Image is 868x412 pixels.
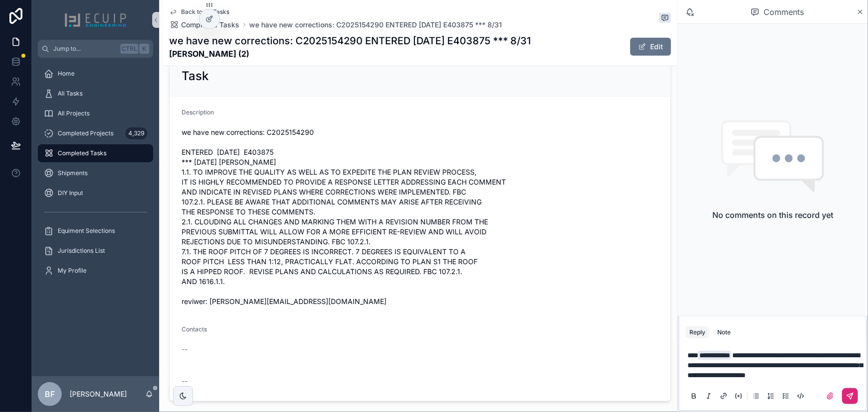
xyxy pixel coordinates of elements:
[53,45,116,53] span: Jump to...
[58,90,83,98] span: All Tasks
[38,40,153,58] button: Jump to...CtrlK
[181,8,229,16] span: Back to All Tasks
[38,164,153,182] a: Shipments
[38,124,153,142] a: Completed Projects4,329
[181,20,239,30] span: Completed Tasks
[64,12,127,28] img: App logo
[58,149,106,157] span: Completed Tasks
[169,8,229,16] a: Back to All Tasks
[249,20,502,30] a: we have new corrections: C2025154290 ENTERED [DATE] E403875 *** 8/31
[58,189,83,197] span: DIY Input
[38,242,153,260] a: Jurisdictions List
[125,127,147,139] div: 4,329
[182,108,214,116] span: Description
[169,34,531,48] h1: we have new corrections: C2025154290 ENTERED [DATE] E403875 *** 8/31
[58,169,88,177] span: Shipments
[182,344,188,354] span: --
[38,85,153,103] a: All Tasks
[45,388,55,400] span: BF
[38,104,153,122] a: All Projects
[717,328,731,336] div: Note
[38,65,153,83] a: Home
[182,127,659,307] span: we have new corrections: C2025154290 ENTERED [DATE] E403875 *** [DATE] [PERSON_NAME] 1.1. TO IMPR...
[712,209,833,221] h2: No comments on this record yet
[70,389,127,399] p: [PERSON_NAME]
[685,326,709,338] button: Reply
[630,38,671,56] button: Edit
[58,267,87,275] span: My Profile
[182,68,208,84] h2: Task
[182,325,207,333] span: Contacts
[38,144,153,162] a: Completed Tasks
[58,247,105,255] span: Jurisdictions List
[120,44,138,54] span: Ctrl
[38,184,153,202] a: DIY Input
[140,45,148,53] span: K
[58,109,90,117] span: All Projects
[169,20,239,30] a: Completed Tasks
[58,129,113,137] span: Completed Projects
[713,326,735,338] button: Note
[58,70,75,78] span: Home
[182,376,188,386] span: --
[58,227,115,235] span: Equiment Selections
[38,222,153,240] a: Equiment Selections
[32,58,159,293] div: scrollable content
[764,6,804,18] span: Comments
[38,262,153,280] a: My Profile
[169,48,531,60] strong: [PERSON_NAME] (2)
